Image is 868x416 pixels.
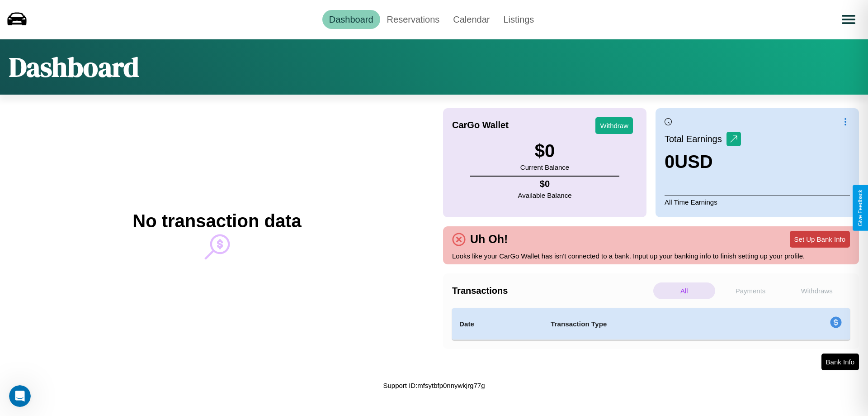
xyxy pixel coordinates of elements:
[790,231,850,248] button: Set Up Bank Info
[551,319,756,330] h4: Transaction Type
[665,131,726,147] p: Total Earnings
[520,161,569,173] p: Current Balance
[665,196,850,208] p: All Time Earnings
[466,233,512,246] h4: Uh Oh!
[720,282,782,299] p: Payments
[821,354,859,370] button: Bank Info
[9,48,139,86] h1: Dashboard
[452,286,651,296] h4: Transactions
[496,10,541,29] a: Listings
[665,152,741,172] h3: 0 USD
[595,117,633,134] button: Withdraw
[518,189,572,201] p: Available Balance
[786,282,848,299] p: Withdraws
[446,10,496,29] a: Calendar
[836,7,861,32] button: Open menu
[857,190,863,226] div: Give Feedback
[653,282,715,299] p: All
[9,385,31,407] iframe: Intercom live chat
[459,319,536,330] h4: Date
[452,250,850,262] p: Looks like your CarGo Wallet has isn't connected to a bank. Input up your banking info to finish ...
[452,308,850,340] table: simple table
[132,211,301,231] h2: No transaction data
[520,141,569,161] h3: $ 0
[380,10,447,29] a: Reservations
[518,179,572,189] h4: $ 0
[322,10,380,29] a: Dashboard
[452,120,509,130] h4: CarGo Wallet
[383,379,485,392] p: Support ID: mfsytbfp0nnywkjrg77g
